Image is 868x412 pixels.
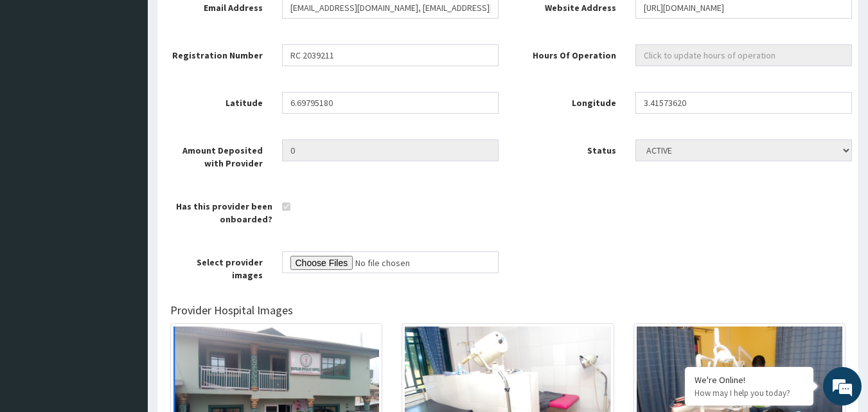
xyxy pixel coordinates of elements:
[75,124,177,254] span: We're online!
[508,92,626,109] label: Longitude
[282,44,499,66] input: Registration Number
[6,275,245,320] textarea: Type your message and hit 'Enter'
[154,44,272,62] label: Registration Number
[154,139,272,170] label: Amount Deposited with Provider
[282,92,499,114] input: Latitude
[211,6,242,37] div: Minimize live chat window
[282,139,499,161] input: Amount Deposited with Provider
[282,251,499,273] input: Select provider images
[24,64,52,96] img: d_794563401_company_1708531726252_794563401
[170,304,846,317] h4: Provider Hospital Images
[635,44,852,66] input: Click to update hours of operation
[635,92,852,114] input: Longitude
[154,92,272,109] label: Latitude
[508,44,626,62] label: Hours Of Operation
[176,201,272,225] strong: Has this provider been onboarded?
[154,251,272,282] label: Select provider images
[695,374,804,386] div: We're Online!
[508,139,626,157] label: Status
[67,72,216,89] div: Chat with us now
[695,388,804,399] p: How may I help you today?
